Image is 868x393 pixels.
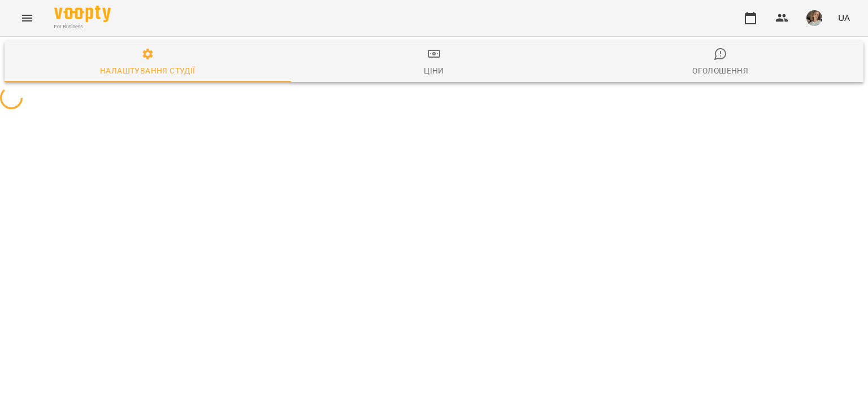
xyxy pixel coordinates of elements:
span: For Business [54,23,111,31]
button: Menu [14,5,41,32]
span: UA [838,12,850,24]
div: Ціни [424,64,444,77]
img: Voopty Logo [54,6,111,22]
div: Оголошення [692,64,748,77]
div: Налаштування студії [100,64,195,77]
img: 32c0240b4d36dd2a5551494be5772e58.jpg [806,10,822,26]
button: UA [834,7,854,28]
